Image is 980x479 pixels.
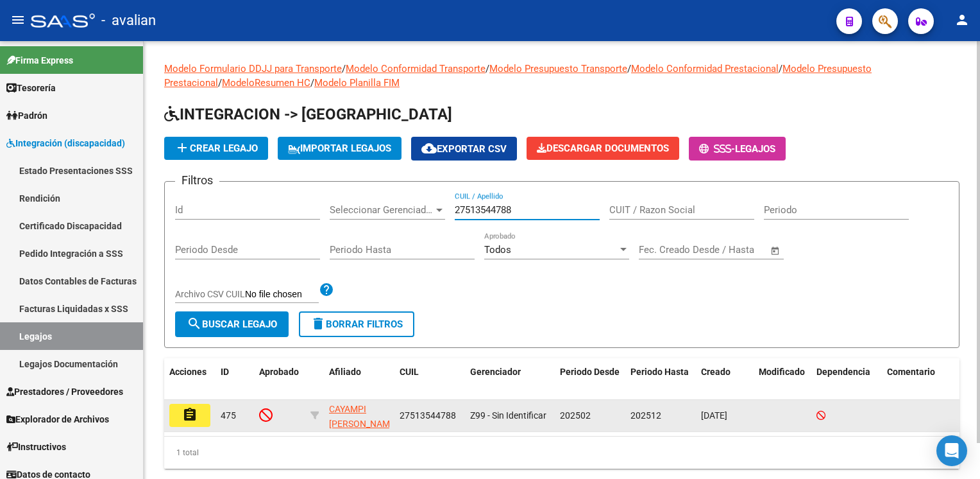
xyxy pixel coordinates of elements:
[470,367,521,377] span: Gerenciador
[527,137,679,160] button: Descargar Documentos
[882,358,959,401] datatable-header-cell: Comentario
[174,140,190,155] mat-icon: add
[887,367,935,377] span: Comentario
[169,367,207,377] span: Acciones
[182,407,198,422] mat-icon: assignment
[330,204,434,216] span: Seleccionar Gerenciador
[411,137,517,161] button: Exportar CSV
[164,358,215,401] datatable-header-cell: Acciones
[555,358,625,401] datatable-header-cell: Periodo Desde
[394,358,465,401] datatable-header-cell: CUIL
[489,63,627,74] a: Modelo Presupuesto Transporte
[329,404,398,429] span: CAYAMPI [PERSON_NAME]
[259,367,299,377] span: Aprobado
[735,143,775,155] span: Legajos
[6,412,109,426] span: Explorador de Archivos
[299,311,414,337] button: Borrar Filtros
[699,143,735,155] span: -
[175,171,219,189] h3: Filtros
[816,367,870,377] span: Dependencia
[625,358,696,401] datatable-header-cell: Periodo Hasta
[221,367,229,377] span: ID
[310,318,403,330] span: Borrar Filtros
[470,410,546,421] span: Z99 - Sin Identificar
[701,410,727,421] span: [DATE]
[278,137,401,160] button: IMPORTAR LEGAJOS
[164,62,959,469] div: / / / / / /
[696,358,754,401] datatable-header-cell: Creado
[288,143,391,154] span: IMPORTAR LEGAJOS
[175,289,245,299] span: Archivo CSV CUIL
[6,81,56,95] span: Tesorería
[484,244,511,256] span: Todos
[175,311,289,337] button: Buscar Legajo
[6,136,125,150] span: Integración (discapacidad)
[630,410,661,421] span: 202512
[936,435,967,466] div: Open Intercom Messenger
[560,367,620,377] span: Periodo Desde
[701,367,731,377] span: Creado
[630,367,689,377] span: Periodo Hasta
[537,143,669,154] span: Descargar Documentos
[754,358,811,401] datatable-header-cell: Modificado
[314,77,400,89] a: Modelo Planilla FIM
[811,358,882,401] datatable-header-cell: Dependencia
[164,437,959,469] div: 1 total
[10,12,26,28] mat-icon: menu
[421,143,507,155] span: Exportar CSV
[346,63,486,74] a: Modelo Conformidad Transporte
[324,358,394,401] datatable-header-cell: Afiliado
[6,109,47,123] span: Padrón
[319,282,334,297] mat-icon: help
[187,316,202,331] mat-icon: search
[329,367,361,377] span: Afiliado
[6,53,73,67] span: Firma Express
[222,77,310,89] a: ModeloResumen HC
[692,244,754,256] input: End date
[768,243,783,258] button: Open calendar
[6,440,66,454] span: Instructivos
[954,12,970,28] mat-icon: person
[400,410,456,421] span: 27513544788
[689,137,786,161] button: -Legajos
[221,410,236,421] span: 475
[164,105,452,123] span: INTEGRACION -> [GEOGRAPHIC_DATA]
[759,367,805,377] span: Modificado
[631,63,779,74] a: Modelo Conformidad Prestacional
[164,137,268,160] button: Crear Legajo
[254,358,305,401] datatable-header-cell: Aprobado
[639,244,680,256] input: Start date
[465,358,555,401] datatable-header-cell: Gerenciador
[310,316,326,331] mat-icon: delete
[164,63,342,74] a: Modelo Formulario DDJJ para Transporte
[174,143,258,154] span: Crear Legajo
[101,6,156,35] span: - avalian
[421,141,437,156] mat-icon: cloud_download
[187,318,277,330] span: Buscar Legajo
[215,358,254,401] datatable-header-cell: ID
[6,385,123,399] span: Prestadores / Proveedores
[560,410,591,421] span: 202502
[400,367,419,377] span: CUIL
[245,289,319,300] input: Archivo CSV CUIL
